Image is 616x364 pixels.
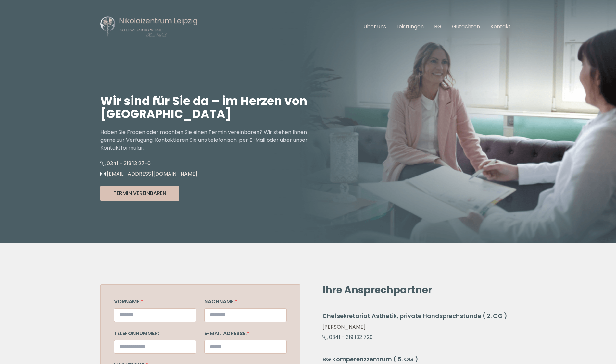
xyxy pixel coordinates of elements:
[100,160,151,167] a: 0341 - 319 13 27-0
[114,298,143,305] label: Vorname:
[100,186,179,201] button: Termin Vereinbaren
[322,355,509,364] h3: BG Kompetenzzentrum ( 5. OG )
[434,23,442,30] a: BG
[490,23,511,30] a: Kontakt
[100,95,308,121] h1: Wir sind für Sie da – im Herzen von [GEOGRAPHIC_DATA]
[452,23,480,30] a: Gutachten
[322,323,509,331] p: [PERSON_NAME]
[322,284,509,296] h2: Ihre Ansprechpartner
[322,311,509,321] h3: Chefsekretariat Ästhetik, private Handsprechstunde ( 2. OG )
[114,330,159,337] label: Telefonnummer:
[363,23,386,30] a: Über uns
[322,332,373,342] a: 0341 - 319 132 720
[204,298,237,305] label: Nachname:
[100,128,308,152] p: Haben Sie Fragen oder möchten Sie einen Termin vereinbaren? Wir stehen Ihnen gerne zur Verfügung....
[100,16,198,38] img: Nikolaizentrum Leipzig Logo
[100,170,197,177] a: [EMAIL_ADDRESS][DOMAIN_NAME]
[204,330,249,337] label: E-Mail Adresse:
[396,23,424,30] a: Leistungen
